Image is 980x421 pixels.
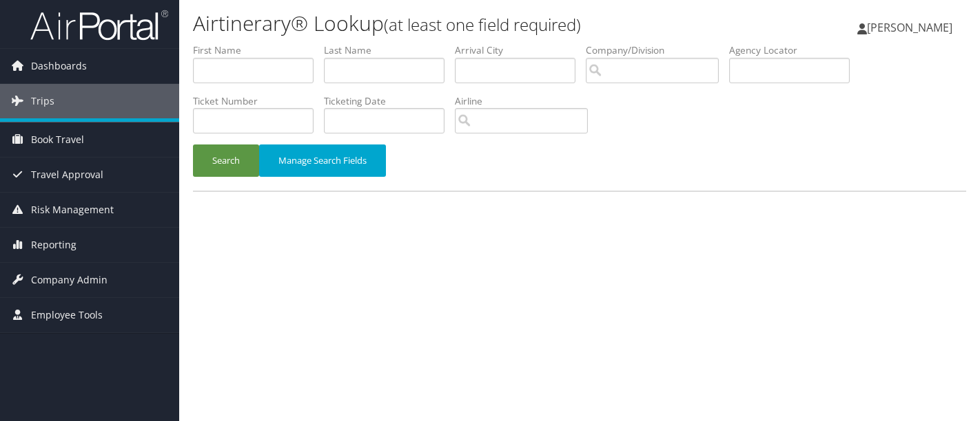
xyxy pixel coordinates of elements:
span: Reporting [31,228,76,262]
span: Company Admin [31,263,108,297]
h1: Airtinerary® Lookup [193,9,708,38]
span: Book Travel [31,122,84,157]
a: [PERSON_NAME] [857,7,966,48]
button: Manage Search Fields [259,144,386,177]
label: Ticketing Date [324,94,455,108]
label: Company/Division [586,43,729,57]
label: Ticket Number [193,94,324,108]
span: Trips [31,84,54,118]
span: [PERSON_NAME] [867,20,952,35]
label: Airline [455,94,598,108]
label: First Name [193,43,324,57]
button: Search [193,144,259,177]
label: Arrival City [455,43,586,57]
span: Employee Tools [31,298,103,332]
label: Agency Locator [729,43,860,57]
img: airportal-logo.png [30,9,168,41]
small: (at least one field required) [384,13,581,36]
span: Risk Management [31,193,114,227]
span: Dashboards [31,49,87,83]
label: Last Name [324,43,455,57]
span: Travel Approval [31,158,103,192]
